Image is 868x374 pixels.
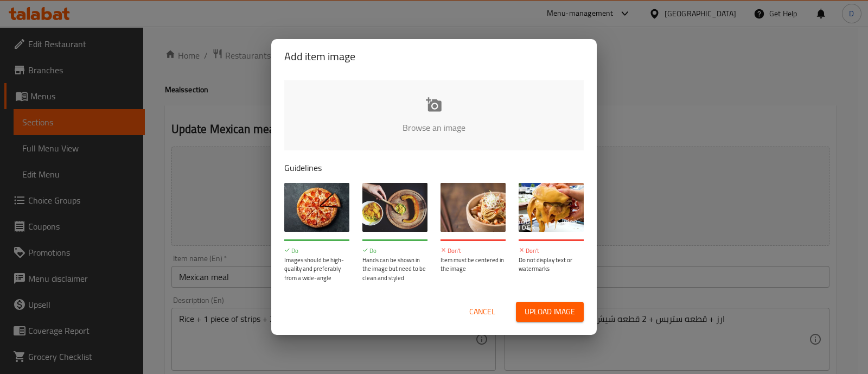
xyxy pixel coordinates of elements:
[469,305,495,319] span: Cancel
[284,48,584,65] h2: Add item image
[362,246,427,256] p: Do
[441,256,506,274] p: Item must be centered in the image
[441,183,506,232] img: guide-img-3@3x.jpg
[441,246,506,256] p: Don't
[519,256,584,274] p: Do not display text or watermarks
[284,161,584,174] p: Guidelines
[525,305,575,319] span: Upload image
[284,256,349,283] p: Images should be high-quality and preferably from a wide-angle
[284,246,349,256] p: Do
[516,302,584,322] button: Upload image
[519,183,584,232] img: guide-img-4@3x.jpg
[519,246,584,256] p: Don't
[362,183,427,232] img: guide-img-2@3x.jpg
[465,302,500,322] button: Cancel
[362,256,427,283] p: Hands can be shown in the image but need to be clean and styled
[284,183,349,232] img: guide-img-1@3x.jpg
